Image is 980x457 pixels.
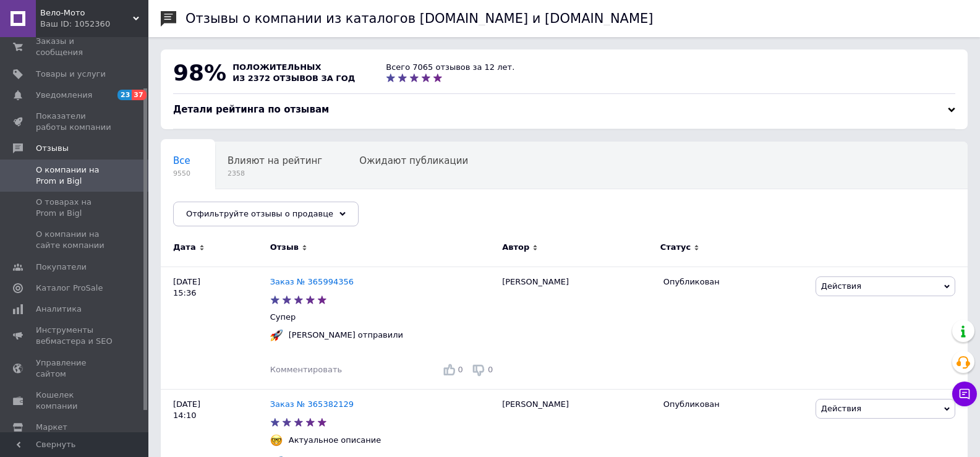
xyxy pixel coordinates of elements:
span: 0 [488,365,493,374]
p: Супер [270,312,496,323]
span: Управление сайтом [36,357,114,380]
span: Все [173,155,190,166]
span: О компании на сайте компании [36,229,114,251]
span: Комментировать [270,365,342,374]
span: Вело-Мото [40,7,133,19]
div: Опубликован [663,399,806,410]
span: 23 [117,90,132,100]
span: Кошелек компании [36,390,114,412]
div: Опубликован [663,276,806,288]
span: положительных [232,62,321,72]
span: Действия [821,404,861,413]
img: :rocket: [270,329,283,341]
span: Отфильтруйте отзывы о продавце [186,209,333,218]
span: 2358 [228,169,322,178]
span: Маркет [36,422,67,433]
span: 9550 [173,169,190,178]
span: Опубликованы без комме... [173,202,307,213]
div: Актуальное описание [286,435,385,446]
span: Инструменты вебмастера и SEO [36,325,114,347]
a: Заказ № 365382129 [270,399,354,409]
span: Уведомления [36,90,92,101]
div: Комментировать [270,364,342,375]
span: из 2372 отзывов за год [232,74,355,83]
h1: Отзывы о компании из каталогов [DOMAIN_NAME] и [DOMAIN_NAME] [185,11,654,26]
span: 37 [132,90,146,100]
span: О компании на Prom и Bigl [36,164,114,187]
span: О товарах на Prom и Bigl [36,197,114,219]
div: Опубликованы без комментария [161,189,332,236]
a: Заказ № 365994356 [270,277,354,286]
span: Каталог ProSale [36,283,103,294]
div: [PERSON_NAME] [496,267,657,389]
div: Детали рейтинга по отзывам [173,103,955,116]
span: Дата [173,242,196,253]
button: Чат с покупателем [952,382,977,406]
span: Аналитика [36,304,82,315]
span: Отзывы [36,143,69,154]
span: Влияют на рейтинг [228,155,322,166]
span: Показатели работы компании [36,111,114,133]
span: Статус [660,242,691,253]
span: Заказы и сообщения [36,36,114,58]
span: Отзыв [270,242,299,253]
span: 0 [458,365,463,374]
div: Всего 7065 отзывов за 12 лет. [386,62,514,73]
div: [DATE] 15:36 [161,267,270,389]
div: Ваш ID: 1052360 [40,19,148,30]
span: 98% [173,60,226,85]
span: Покупатели [36,262,87,273]
span: Детали рейтинга по отзывам [173,104,329,115]
span: Товары и услуги [36,69,106,80]
span: Действия [821,281,861,291]
img: :nerd_face: [270,434,283,446]
div: [PERSON_NAME] отправили [286,330,406,341]
span: Ожидают публикации [359,155,468,166]
span: Автор [502,242,529,253]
